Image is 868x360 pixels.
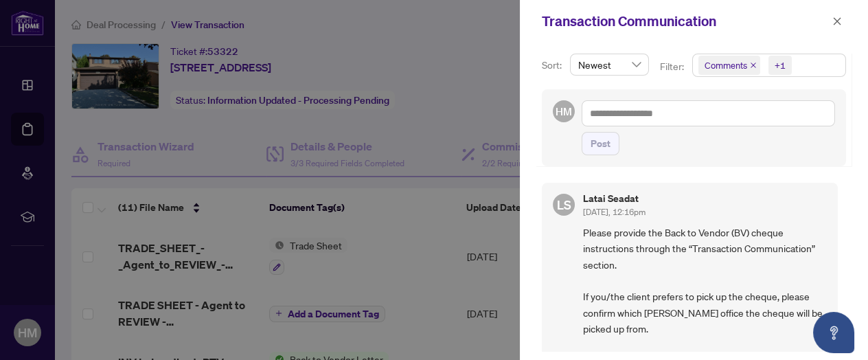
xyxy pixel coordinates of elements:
[557,195,571,214] span: LS
[750,62,757,69] span: close
[542,11,828,32] div: Transaction Communication
[705,58,747,72] span: Comments
[583,194,646,203] h5: Latai Seadat
[660,59,686,74] p: Filter:
[775,58,786,72] div: +1
[582,132,619,155] button: Post
[583,207,646,217] span: [DATE], 12:16pm
[832,16,842,26] span: close
[813,312,854,353] button: Open asap
[556,104,571,120] span: HM
[578,54,641,75] span: Newest
[542,58,564,73] p: Sort:
[698,56,760,75] span: Comments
